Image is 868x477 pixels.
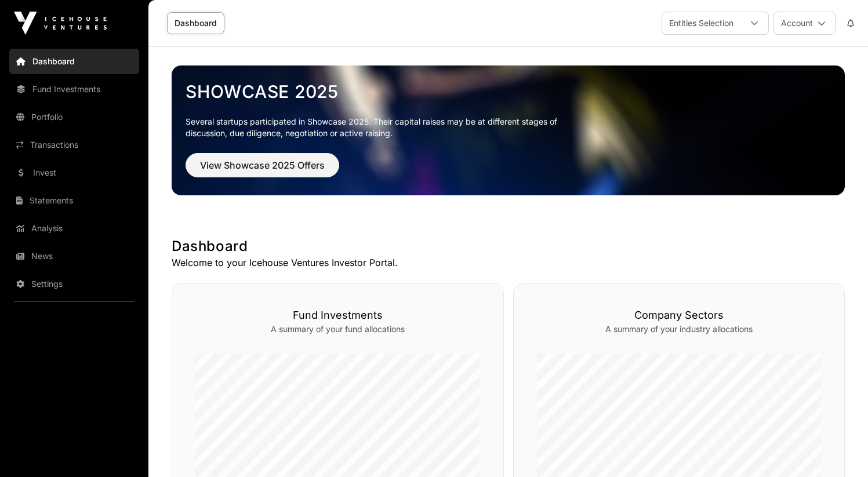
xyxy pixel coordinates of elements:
a: Showcase 2025 [186,81,831,102]
button: Account [773,12,836,35]
p: A summary of your industry allocations [537,323,822,335]
a: View Showcase 2025 Offers [186,165,339,176]
a: Statements [9,188,139,213]
a: Fund Investments [9,77,139,102]
img: Icehouse Ventures Logo [14,12,107,35]
a: Portfolio [9,104,139,130]
a: Settings [9,271,139,297]
a: News [9,243,139,269]
img: Showcase 2025 [172,65,845,195]
h3: Company Sectors [537,307,822,323]
a: Invest [9,160,139,185]
p: A summary of your fund allocations [195,323,480,335]
button: View Showcase 2025 Offers [186,153,339,177]
a: Transactions [9,132,139,158]
a: Analysis [9,216,139,241]
div: Entities Selection [662,12,740,34]
a: Dashboard [167,12,224,34]
p: Welcome to your Icehouse Ventures Investor Portal. [172,256,845,270]
span: View Showcase 2025 Offers [200,158,325,172]
a: Dashboard [9,49,139,74]
h3: Fund Investments [195,307,480,323]
p: Several startups participated in Showcase 2025. Their capital raises may be at different stages o... [186,116,575,139]
h1: Dashboard [172,237,845,256]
